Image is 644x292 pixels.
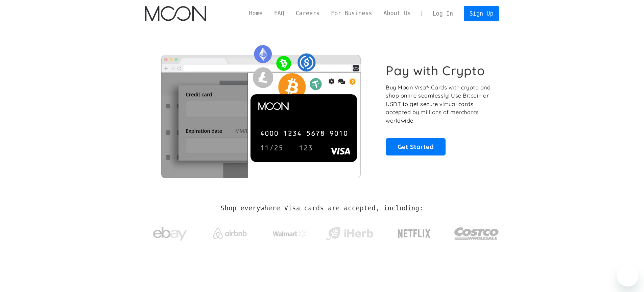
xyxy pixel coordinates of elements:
p: Buy Moon Visa® Cards with crypto and shop online seamlessly! Use Bitcoin or USDT to get secure vi... [386,83,492,125]
img: Walmart [273,230,307,238]
a: ebay [145,216,195,248]
a: Sign Up [464,6,499,21]
img: Netflix [397,225,431,242]
a: Log In [427,6,459,21]
a: iHerb [324,218,375,246]
a: Get Started [386,138,446,155]
h1: Pay with Crypto [386,63,485,78]
img: Costco [454,221,499,246]
h2: Shop everywhere Visa cards are accepted, including: [221,205,423,212]
img: Moon Logo [145,6,206,21]
a: About Us [378,9,416,18]
a: home [145,6,206,21]
a: FAQ [268,9,290,18]
a: For Business [325,9,378,18]
iframe: Button to launch messaging window [617,265,639,287]
a: Netflix [384,218,445,246]
a: Careers [290,9,325,18]
a: Costco [454,214,499,250]
img: ebay [153,223,187,245]
a: Home [243,9,268,18]
a: Airbnb [205,222,255,242]
img: iHerb [324,225,375,243]
img: Airbnb [213,228,247,239]
a: Walmart [264,223,315,241]
img: Moon Cards let you spend your crypto anywhere Visa is accepted. [145,40,377,178]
